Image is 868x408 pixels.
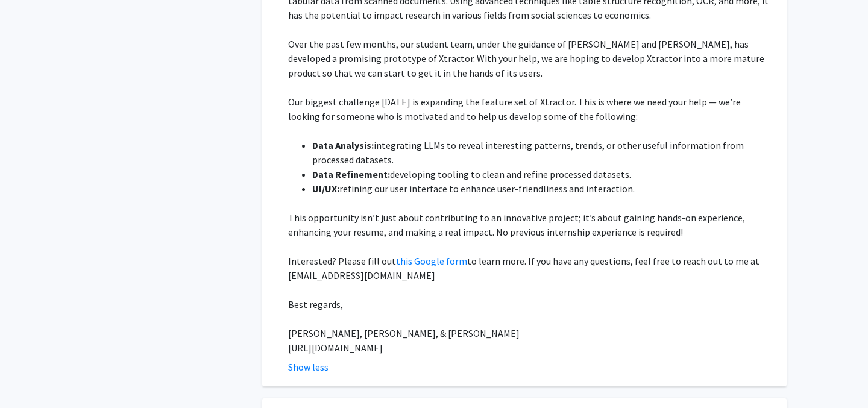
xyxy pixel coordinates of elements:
span: This opportunity isn’t just about contributing to an innovative project; it’s about gaining hands... [288,212,745,238]
span: Over the past few months, our student team, under the guidance of [PERSON_NAME] and [PERSON_NAME]... [288,38,764,79]
strong: Data Analysis: [312,139,374,151]
span: to learn more. If you have any questions, feel free to reach out to me at [EMAIL_ADDRESS][DOMAIN_... [288,255,759,281]
strong: UI/UX: [312,183,339,195]
span: integrating LLMs to reveal interesting patterns, trends, or other useful information from process... [312,139,744,166]
span: Our biggest challenge [DATE] is expanding the feature set of Xtractor. This is where we need your... [288,96,741,122]
button: Show less [288,360,329,374]
span: [URL][DOMAIN_NAME] [288,342,383,354]
p: [PERSON_NAME], [PERSON_NAME], & [PERSON_NAME] [288,326,770,341]
iframe: Chat [9,354,51,399]
span: Interested? Please fill out [288,255,396,267]
strong: Data Refinement: [312,168,390,180]
span: developing tooling to clean and refine processed datasets. [390,168,631,180]
span: Best regards, [288,298,343,310]
a: this Google form [396,255,467,267]
span: refining our user interface to enhance user-friendliness and interaction. [339,183,635,195]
